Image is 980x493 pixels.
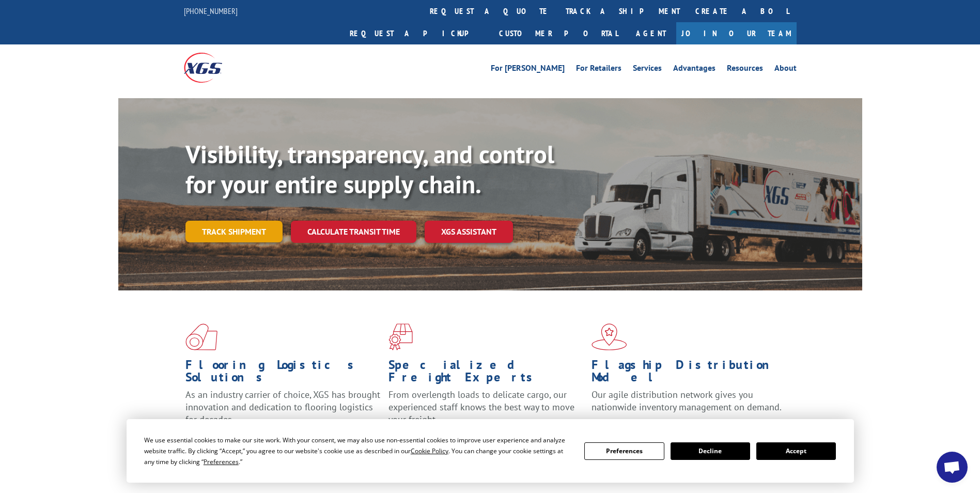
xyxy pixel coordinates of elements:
a: About [774,64,797,75]
h1: Specialized Freight Experts [388,359,584,389]
p: From overlength loads to delicate cargo, our experienced staff knows the best way to move your fr... [388,389,584,435]
a: Agent [626,22,676,44]
a: For [PERSON_NAME] [491,64,565,75]
a: For Retailers [576,64,621,75]
span: Cookie Policy [411,446,448,455]
div: Cookie Consent Prompt [127,419,854,483]
a: Join Our Team [676,22,797,44]
span: As an industry carrier of choice, XGS has brought innovation and dedication to flooring logistics... [185,389,380,425]
a: Customer Portal [491,22,626,44]
img: xgs-icon-flagship-distribution-model-red [592,323,627,350]
a: XGS ASSISTANT [425,221,513,243]
span: Preferences [204,457,239,466]
button: Decline [671,442,750,460]
a: Advantages [673,64,715,75]
a: Calculate transit time [291,221,416,243]
h1: Flagship Distribution Model [592,359,787,389]
a: Services [633,64,662,75]
span: Our agile distribution network gives you nationwide inventory management on demand. [592,389,782,413]
b: Visibility, transparency, and control for your entire supply chain. [185,138,554,200]
a: Track shipment [185,221,283,242]
a: Request a pickup [342,22,491,44]
div: Open chat [937,452,968,483]
button: Preferences [584,442,664,460]
h1: Flooring Logistics Solutions [185,359,381,389]
a: Resources [727,64,763,75]
button: Accept [756,442,836,460]
div: We use essential cookies to make our site work. With your consent, we may also use non-essential ... [144,435,572,467]
a: [PHONE_NUMBER] [184,6,238,16]
img: xgs-icon-focused-on-flooring-red [388,323,413,350]
img: xgs-icon-total-supply-chain-intelligence-red [185,323,217,350]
